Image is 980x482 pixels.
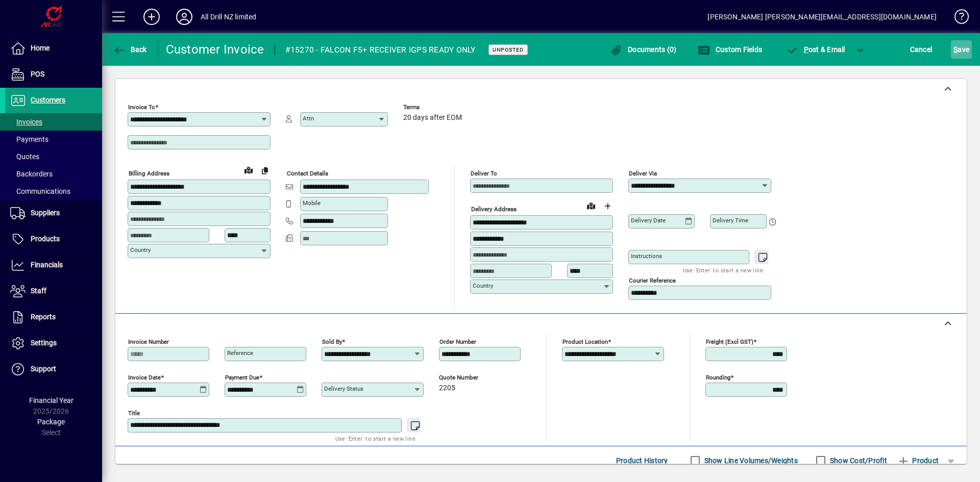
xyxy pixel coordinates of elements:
a: Invoices [5,113,102,131]
span: Documents (0) [610,45,677,54]
button: Documents (0) [608,40,679,59]
mat-label: Invoice date [128,374,161,381]
mat-label: Instructions [631,252,662,260]
span: Product [897,452,939,469]
span: Products [31,235,60,243]
span: ave [953,41,969,58]
mat-label: Freight (excl GST) [706,338,753,345]
button: Custom Fields [695,40,765,59]
mat-label: Sold by [322,338,342,345]
a: Products [5,226,102,252]
mat-label: Country [473,282,493,289]
span: Payments [10,135,48,143]
span: S [953,45,958,54]
mat-label: Delivery date [631,217,666,224]
a: Reports [5,305,102,330]
span: Cancel [910,41,933,58]
a: Suppliers [5,200,102,226]
a: Staff [5,278,102,304]
span: Financials [31,261,63,269]
span: Back [113,45,147,54]
button: Copy to Delivery address [257,162,273,179]
span: POS [31,70,44,78]
span: Custom Fields [698,45,762,54]
a: Quotes [5,148,102,165]
span: 20 days after EOM [403,114,462,122]
mat-label: Title [128,410,140,417]
span: Suppliers [31,209,60,217]
span: Communications [10,187,70,195]
mat-hint: Use 'Enter' to start a new line [683,264,763,276]
mat-label: Delivery time [713,217,748,224]
button: Post & Email [781,40,850,59]
mat-label: Invoice To [128,104,155,111]
span: Settings [31,339,57,347]
a: Financials [5,252,102,278]
a: Payments [5,131,102,148]
button: Back [110,40,150,59]
a: Home [5,36,102,61]
span: Quotes [10,153,39,161]
mat-label: Deliver via [629,170,657,177]
mat-label: Rounding [706,374,730,381]
a: View on map [240,162,257,178]
span: Invoices [10,118,42,126]
span: 2205 [439,384,455,392]
button: Add [135,8,168,26]
span: Customers [31,96,65,104]
a: POS [5,62,102,87]
span: Support [31,365,56,373]
span: Unposted [493,46,524,53]
a: Backorders [5,165,102,183]
button: Save [951,40,972,59]
label: Show Cost/Profit [828,455,887,466]
span: Home [31,44,50,52]
mat-hint: Use 'Enter' to start a new line [335,433,415,444]
mat-label: Attn [303,115,314,122]
span: Terms [403,104,464,111]
mat-label: Payment due [225,374,259,381]
mat-label: Product location [562,338,608,345]
mat-label: Invoice number [128,338,169,345]
div: All Drill NZ limited [201,9,257,25]
span: Quote number [439,374,500,381]
app-page-header-button: Back [102,40,158,59]
div: #15270 - FALCON F5+ RECEIVER IGPS READY ONLY [285,42,476,58]
button: Profile [168,8,201,26]
span: Backorders [10,170,53,178]
span: Financial Year [29,396,73,404]
span: Product History [616,452,668,469]
a: Support [5,357,102,382]
mat-label: Delivery status [324,385,363,392]
a: Communications [5,183,102,200]
mat-label: Mobile [303,199,321,207]
button: Choose address [599,198,616,214]
button: Product History [612,451,672,470]
span: Staff [31,287,46,295]
span: ost & Email [786,45,845,54]
a: Settings [5,331,102,356]
a: Knowledge Base [947,2,967,35]
mat-label: Country [130,246,151,253]
span: Package [37,418,65,426]
mat-label: Reference [227,349,253,357]
mat-label: Deliver To [471,170,497,177]
span: Reports [31,313,56,321]
mat-label: Order number [439,338,476,345]
label: Show Line Volumes/Weights [702,455,798,466]
button: Product [892,451,944,470]
div: Customer Invoice [166,41,264,58]
button: Cancel [908,40,935,59]
a: View on map [583,197,599,214]
div: [PERSON_NAME] [PERSON_NAME][EMAIL_ADDRESS][DOMAIN_NAME] [707,9,937,25]
span: P [804,45,808,54]
mat-label: Courier Reference [629,277,676,284]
